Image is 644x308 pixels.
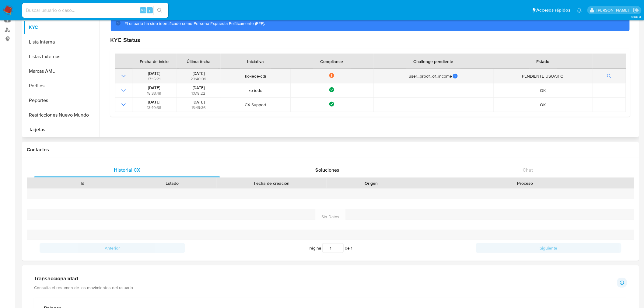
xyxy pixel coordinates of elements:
span: s [149,7,151,13]
span: 1 [351,245,352,251]
button: Siguiente [476,243,621,253]
button: search-icon [153,6,166,15]
a: Salir [633,7,639,13]
span: Página de [309,243,352,253]
button: Reportes [23,93,100,108]
div: Estado [131,180,212,186]
button: KYC [23,20,100,35]
button: Restricciones Nuevo Mundo [23,108,100,122]
input: Buscar usuario o caso... [22,6,168,14]
button: Perfiles [23,79,100,93]
div: Proceso [420,180,630,186]
h1: Contactos [27,147,634,153]
button: Anterior [40,243,185,253]
span: 3.160.0 [631,14,641,19]
span: Historial CX [114,166,140,173]
a: Notificaciones [577,8,582,13]
button: Lista Interna [23,35,100,49]
div: Fecha de creación [221,180,322,186]
button: Listas Externas [23,49,100,64]
span: Soluciones [316,166,340,173]
div: Id [42,180,123,186]
span: Chat [523,166,533,173]
span: Alt [141,7,145,13]
p: gregorio.negri@mercadolibre.com [597,7,631,13]
button: Marcas AML [23,64,100,79]
div: Origen [331,180,412,186]
span: Accesos rápidos [537,7,571,13]
button: Tarjetas [23,122,100,137]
